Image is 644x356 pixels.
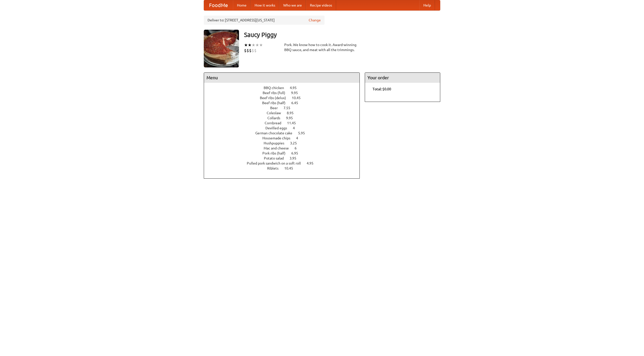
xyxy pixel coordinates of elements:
a: BBQ chicken 4.95 [264,86,306,90]
span: Beef ribs (half) [262,101,291,105]
a: German chocolate cake 5.95 [255,131,314,135]
span: Beef ribs (delux) [260,96,291,100]
li: $ [247,48,249,53]
a: Pork ribs (half) 6.95 [262,151,307,155]
span: 10.45 [284,166,298,170]
span: Coleslaw [267,111,286,115]
a: Pulled pork sandwich on a soft roll 4.95 [247,161,323,165]
li: $ [244,48,247,53]
span: 4 [293,126,300,130]
span: Beef ribs (full) [263,91,290,95]
span: 7.55 [284,106,295,110]
a: Housemade chips 4 [262,136,307,140]
a: Beef ribs (half) 6.45 [262,101,307,105]
a: Change [309,18,321,23]
a: Beef ribs (full) 9.95 [263,91,307,95]
a: Recipe videos [306,0,336,10]
b: Total: $0.00 [373,87,391,91]
a: Hushpuppies 3.25 [264,141,306,145]
a: Home [233,0,251,10]
li: ★ [248,42,252,48]
div: Pork. We know how to cook it. Award-winning BBQ sauce, and meat with all the trimmings. [284,42,360,52]
span: Collards [267,116,285,120]
span: Mac and cheese [264,146,294,150]
li: ★ [252,42,255,48]
span: 5.95 [298,131,310,135]
h4: Your order [365,73,440,83]
span: Potato salad [264,156,289,160]
span: Pulled pork sandwich on a soft roll [247,161,306,165]
span: 6.95 [291,151,303,155]
a: Cornbread 11.45 [265,121,305,125]
span: Riblets [267,166,284,170]
li: ★ [244,42,248,48]
span: 4 [296,136,303,140]
li: ★ [255,42,259,48]
span: 6 [295,146,302,150]
a: Riblets 10.45 [267,166,302,170]
span: Housemade chips [262,136,295,140]
span: 8.95 [287,111,299,115]
a: How it works [251,0,279,10]
span: 3.95 [290,156,301,160]
li: $ [252,48,254,53]
span: Devilled eggs [265,126,292,130]
h3: Saucy Piggy [244,30,440,40]
span: 4.95 [307,161,318,165]
a: Beer 7.55 [270,106,300,110]
div: Deliver to: [STREET_ADDRESS][US_STATE] [204,16,325,25]
img: angular.jpg [204,30,239,67]
span: 11.45 [287,121,301,125]
span: Hushpuppies [264,141,289,145]
span: Pork ribs (half) [262,151,291,155]
a: Mac and cheese 6 [264,146,306,150]
span: BBQ chicken [264,86,289,90]
li: $ [249,48,252,53]
span: 10.45 [292,96,306,100]
span: 9.95 [291,91,303,95]
span: Beer [270,106,283,110]
span: 4.95 [290,86,302,90]
h4: Menu [204,73,359,83]
span: German chocolate cake [255,131,297,135]
li: ★ [259,42,263,48]
a: Who we are [279,0,306,10]
li: $ [254,48,257,53]
a: Collards 9.95 [267,116,302,120]
a: Potato salad 3.95 [264,156,306,160]
a: Coleslaw 8.95 [267,111,303,115]
a: Beef ribs (delux) 10.45 [260,96,310,100]
a: Help [419,0,435,10]
span: 9.95 [286,116,298,120]
a: FoodMe [204,0,233,10]
a: Devilled eggs 4 [265,126,304,130]
span: Cornbread [265,121,286,125]
span: 3.25 [290,141,302,145]
span: 6.45 [291,101,303,105]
